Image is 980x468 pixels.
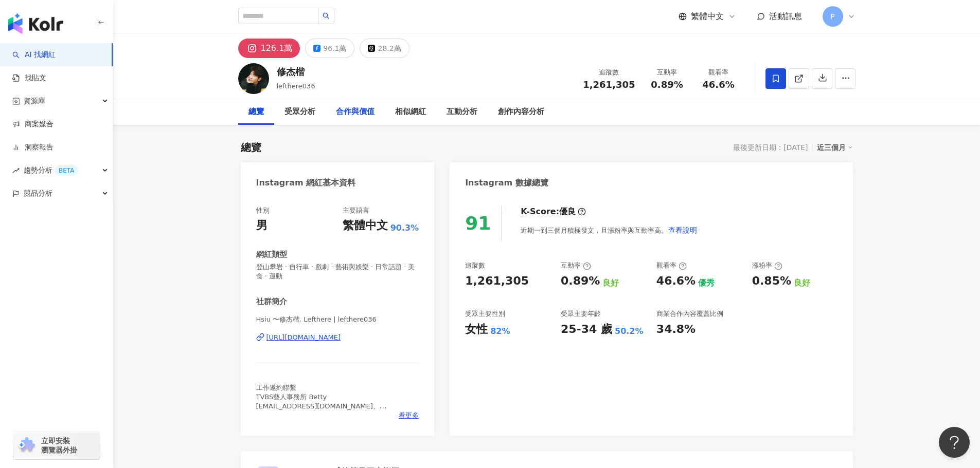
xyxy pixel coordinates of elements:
span: 1,261,305 [583,79,635,90]
div: 觀看率 [699,67,738,78]
div: [URL][DOMAIN_NAME] [266,333,341,342]
a: 洞察報告 [12,142,54,153]
div: 互動率 [648,67,687,78]
div: 受眾分析 [284,106,315,118]
div: 1,261,305 [465,273,529,289]
div: 0.89% [561,273,600,289]
div: 網紅類型 [256,249,287,260]
span: search [323,12,330,20]
div: 近期一到三個月積極發文，且漲粉率與互動率高。 [521,220,698,240]
iframe: Help Scout Beacon - Open [939,427,970,458]
div: 社群簡介 [256,296,287,307]
div: Instagram 網紅基本資料 [256,177,356,189]
span: 活動訊息 [769,11,802,21]
div: 相似網紅 [395,106,426,118]
span: P [830,11,834,22]
span: 查看說明 [668,226,697,234]
div: 46.6% [656,273,696,289]
span: 0.89% [651,80,683,90]
div: 82% [490,326,510,337]
div: Instagram 數據總覽 [465,177,548,189]
div: 追蹤數 [583,67,635,78]
div: 最後更新日期：[DATE] [733,143,808,152]
button: 查看說明 [668,220,698,240]
div: 漲粉率 [752,261,782,270]
div: 互動分析 [447,106,477,118]
div: 優秀 [698,277,715,289]
div: 修杰楷 [277,65,315,78]
div: 34.8% [656,322,696,338]
span: 立即安裝 瀏覽器外掛 [41,436,77,455]
button: 28.2萬 [360,39,409,58]
div: 觀看率 [656,261,687,270]
img: KOL Avatar [238,63,269,94]
div: 良好 [602,277,619,289]
div: 126.1萬 [261,41,293,55]
div: 受眾主要性別 [465,309,505,319]
div: 性別 [256,206,270,215]
div: 合作與價值 [336,106,375,118]
div: 追蹤數 [465,261,485,270]
div: 28.2萬 [378,41,401,55]
div: 良好 [794,277,810,289]
img: chrome extension [16,437,37,454]
span: 趨勢分析 [24,159,78,182]
span: 46.6% [702,80,734,90]
div: 主要語言 [343,206,369,215]
a: 找貼文 [12,73,46,83]
span: 工作邀約聯繫 TVBS藝人事務所 Betty [EMAIL_ADDRESS][DOMAIN_NAME]、[PERSON_NAME][EMAIL_ADDRESS][DOMAIN_NAME] [PH... [256,384,387,457]
div: 近三個月 [817,141,853,154]
span: 看更多 [399,411,419,420]
div: 總覽 [248,106,264,118]
div: 91 [465,213,491,234]
div: 互動率 [561,261,591,270]
img: logo [8,13,63,34]
div: 25-34 歲 [561,322,612,338]
a: [URL][DOMAIN_NAME] [256,333,419,342]
div: 總覽 [241,140,261,155]
div: 受眾主要年齡 [561,309,601,319]
div: K-Score : [521,206,586,217]
div: 商業合作內容覆蓋比例 [656,309,723,319]
div: 優良 [559,206,576,217]
span: Hsiu 〜修杰楷. Lefthere | lefthere036 [256,315,419,324]
a: 商案媒合 [12,119,54,129]
button: 96.1萬 [305,39,354,58]
span: lefthere036 [277,82,315,90]
div: BETA [55,165,78,176]
div: 創作內容分析 [498,106,544,118]
div: 女性 [465,322,488,338]
div: 0.85% [752,273,791,289]
a: searchAI 找網紅 [12,50,56,60]
span: 90.3% [390,222,419,234]
div: 繁體中文 [343,218,388,234]
span: 資源庫 [24,89,45,113]
span: 繁體中文 [691,11,724,22]
div: 男 [256,218,268,234]
div: 50.2% [615,326,644,337]
div: 96.1萬 [323,41,346,55]
a: chrome extension立即安裝 瀏覽器外掛 [13,432,100,459]
span: rise [12,167,20,174]
span: 登山攀岩 · 自行車 · 戲劇 · 藝術與娛樂 · 日常話題 · 美食 · 運動 [256,263,419,281]
span: 競品分析 [24,182,52,205]
button: 126.1萬 [238,39,300,58]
